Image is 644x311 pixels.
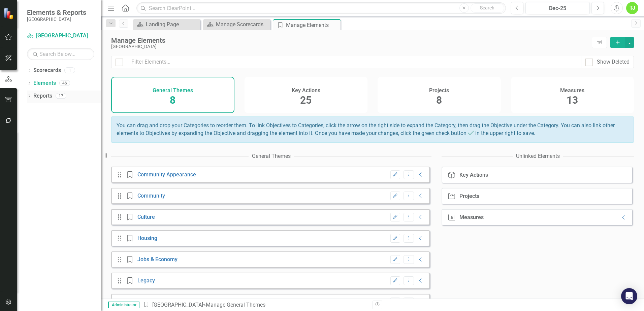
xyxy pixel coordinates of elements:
[429,88,449,94] h4: Projects
[27,48,94,60] input: Search Below...
[621,288,637,304] div: Open Intercom Messenger
[33,92,52,100] a: Reports
[137,277,155,284] a: Legacy
[252,152,291,160] div: General Themes
[560,88,584,94] h4: Measures
[436,94,442,106] span: 8
[459,172,488,178] div: Key Actions
[111,44,588,49] div: [GEOGRAPHIC_DATA]
[153,88,193,94] h4: General Themes
[59,80,70,86] div: 46
[27,32,94,40] a: [GEOGRAPHIC_DATA]
[459,214,484,220] div: Measures
[525,2,590,14] button: Dec-25
[137,214,155,220] a: Culture
[33,67,61,74] a: Scorecards
[146,20,199,29] div: Landing Page
[516,152,560,160] div: Unlinked Elements
[137,235,157,241] a: Housing
[56,93,66,99] div: 17
[111,116,634,143] div: You can drag and drop your Categories to reorder them. To link Objectives to Categories, click th...
[137,256,178,263] a: Jobs & Economy
[567,94,578,106] span: 13
[286,21,339,29] div: Manage Elements
[127,56,581,68] input: Filter Elements...
[471,3,504,13] button: Search
[152,302,203,308] a: [GEOGRAPHIC_DATA]
[137,171,196,178] a: Community Appearance
[27,16,86,22] small: [GEOGRAPHIC_DATA]
[136,2,506,14] input: Search ClearPoint...
[143,301,367,309] div: » Manage General Themes
[135,20,199,29] a: Landing Page
[108,302,139,308] span: Administrator
[205,20,269,29] a: Manage Scorecards
[292,88,320,94] h4: Key Actions
[626,2,638,14] button: TJ
[137,193,165,199] a: Community
[111,37,588,44] div: Manage Elements
[216,20,269,29] div: Manage Scorecards
[3,8,15,20] img: ClearPoint Strategy
[528,4,587,12] div: Dec-25
[170,94,175,106] span: 8
[459,193,479,199] div: Projects
[480,5,494,10] span: Search
[27,8,86,16] span: Elements & Reports
[33,79,56,87] a: Elements
[597,58,630,66] div: Show Deleted
[300,94,312,106] span: 25
[64,68,75,73] div: 1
